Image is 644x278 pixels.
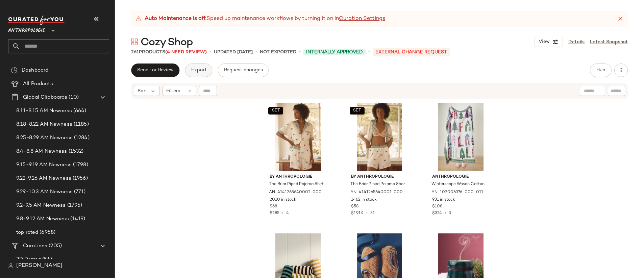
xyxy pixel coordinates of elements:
[350,181,407,187] span: The Briar Piped Pajama Shorts by Anthropologie in White, Women's, Size: 2XS, Elastane/Modal
[145,15,206,23] strong: Auto Maintenance is off.
[16,188,73,196] span: 9.29-10.3 AM Newness
[131,50,139,55] span: 261
[350,107,365,115] button: SET
[38,229,55,236] span: (6958)
[224,68,263,73] span: Request changes
[69,215,85,223] span: (1419)
[66,202,82,209] span: (1795)
[270,204,277,210] span: $68
[270,174,327,180] span: By Anthropologie
[590,64,612,77] button: Hub
[351,204,358,210] span: $58
[23,94,67,101] span: Global Clipboards
[432,204,442,210] span: $108
[268,107,283,115] button: SET
[568,39,585,46] a: Details
[137,68,174,73] span: Send for Review
[218,64,269,77] button: Request changes
[214,49,253,56] p: updated [DATE]
[535,37,563,47] button: View
[16,175,71,182] span: 9.22-9.26 AM Newness
[47,242,62,250] span: (205)
[16,202,66,209] span: 9.2-9.5 AM Newness
[255,48,257,56] span: •
[191,68,206,73] span: Export
[431,181,489,187] span: Winterscape Woven Cotton Throw Blanket by Anthropologie in Ivory, Size: 50 x 70
[270,197,296,203] span: 2010 in stock
[209,48,211,56] span: •
[138,87,147,95] span: Sort
[72,107,86,115] span: (664)
[16,161,72,169] span: 9.15-9.19 AM Newness
[339,15,385,23] a: Curation Settings
[538,39,550,45] span: View
[432,174,489,180] span: Anthropologie
[350,189,407,196] span: AN-4141265640001-000-010
[166,87,180,95] span: Filters
[449,211,451,216] span: 3
[370,211,375,216] span: 31
[442,211,449,216] span: •
[72,121,89,128] span: (1185)
[8,23,45,35] span: Anthropologie
[72,161,88,169] span: (1798)
[368,48,370,56] span: •
[270,211,279,216] span: $285
[71,175,88,182] span: (1956)
[432,197,455,203] span: 931 in stock
[141,36,193,49] span: Cozy Shop
[16,107,72,115] span: 8.11-8.15 AM Newness
[351,211,364,216] span: $1.91K
[364,211,370,216] span: •
[590,39,628,46] a: Latest Snapshot
[11,67,18,74] img: svg%3e
[279,211,286,216] span: •
[23,80,53,88] span: All Products
[299,48,301,56] span: •
[131,39,138,45] img: svg%3e
[16,134,73,142] span: 8.25-8.29 AM Newness
[67,94,79,101] span: (10)
[16,148,67,155] span: 8.4-8.8 AM Newness
[23,242,47,250] span: Curations
[351,197,377,203] span: 1462 in stock
[269,189,326,196] span: AN-4141265640002-000-010
[8,16,66,25] img: cfy_white_logo.C9jOOHJF.svg
[432,211,442,216] span: $324
[135,15,385,23] div: Speed up maintenance workflows by turning it on in
[351,174,408,180] span: By Anthropologie
[16,215,69,223] span: 9.8-9.12 AM Newness
[306,49,363,56] span: Internally Approved
[427,103,495,171] img: 102006376_011_b
[67,148,84,155] span: (1532)
[353,108,361,113] span: SET
[131,49,207,56] div: Products
[271,108,280,113] span: SET
[16,121,72,128] span: 8.18-8.22 AM Newness
[16,262,63,270] span: [PERSON_NAME]
[286,211,289,216] span: 4
[41,256,52,263] span: (56)
[269,181,326,187] span: The Briar Piped Pajama Shirt: Short-Sleeve Edition by Anthropologie in White, Women's, Size: Medi...
[373,48,450,56] p: External Change Request
[185,64,212,77] button: Export
[596,68,605,73] span: Hub
[346,103,414,171] img: 4141265640001_010_b
[131,64,179,77] button: Send for Review
[16,229,38,236] span: top rated
[16,256,41,263] span: 3D Drama
[73,134,90,142] span: (1284)
[22,67,48,74] span: Dashboard
[165,50,207,55] span: (4 Need Review)
[264,103,332,171] img: 4141265640002_010_b
[431,189,483,196] span: AN-102006376-000-011
[8,263,14,269] img: svg%3e
[260,49,296,56] p: Not Exported
[73,188,86,196] span: (771)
